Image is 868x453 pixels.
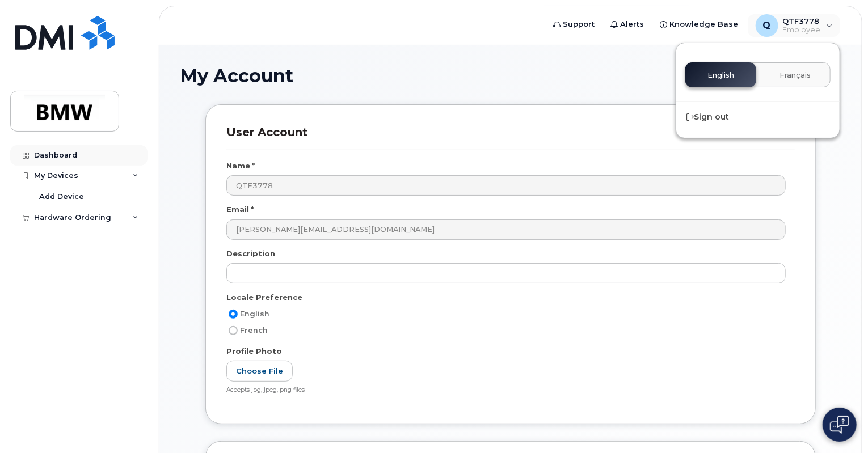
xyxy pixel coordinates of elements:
span: French [240,326,268,335]
img: Open chat [830,416,849,434]
label: Name * [226,160,255,171]
input: French [229,326,238,335]
label: Profile Photo [226,346,282,357]
h1: My Account [180,66,841,86]
h3: User Account [226,125,795,150]
label: Email * [226,204,254,215]
span: Français [779,71,811,80]
label: Description [226,248,275,259]
span: English [240,310,269,318]
div: Accepts jpg, jpeg, png files [226,386,786,395]
input: English [229,310,238,319]
label: Choose File [226,361,293,382]
div: Sign out [676,107,840,128]
label: Locale Preference [226,292,302,303]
